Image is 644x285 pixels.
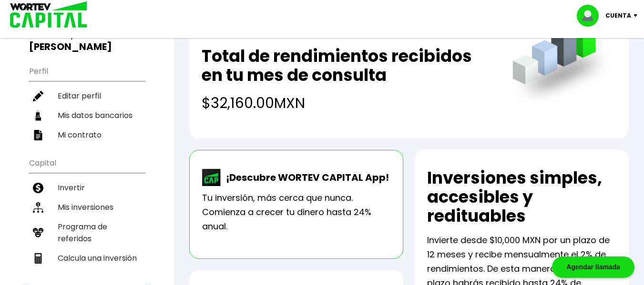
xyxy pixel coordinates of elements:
[33,110,43,121] img: datos-icon.10cf9172.svg
[33,183,43,193] img: invertir-icon.b3b967d7.svg
[33,91,43,101] img: editar-icon.952d3147.svg
[33,253,43,264] img: calculadora-icon.17d418c4.svg
[202,92,493,114] h4: $32,160.00 MXN
[29,106,145,125] a: Mis datos bancarios
[29,60,145,145] ul: Perfil
[202,47,493,85] h2: Total de rendimientos recibidos en tu mes de consulta
[221,170,389,185] p: ¡Descubre WORTEV CAPITAL App!
[202,191,390,234] p: Tu inversión, más cerca que nunca. Comienza a crecer tu dinero hasta 24% anual.
[29,125,145,145] a: Mi contrato
[33,202,43,213] img: inversiones-icon.6695dc30.svg
[605,9,631,23] p: Cuenta
[552,256,634,278] div: Agendar llamada
[33,227,43,238] img: recomiendanos-icon.9b8e9327.svg
[29,248,145,268] a: Calcula una inversión
[29,40,112,53] b: [PERSON_NAME]
[33,130,43,140] img: contrato-icon.f2db500c.svg
[29,29,145,53] h3: Buen día,
[202,169,221,186] img: wortev-capital-app-icon
[577,5,605,27] img: profile-image
[29,86,145,106] a: Editar perfil
[29,197,145,217] a: Mis inversiones
[29,217,145,248] a: Programa de referidos
[427,168,616,226] h2: Inversiones simples, accesibles y redituables
[631,14,644,17] img: icon-down
[29,178,145,197] a: Invertir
